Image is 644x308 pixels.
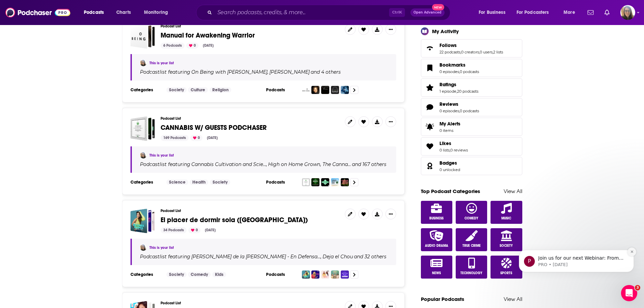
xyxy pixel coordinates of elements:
[421,157,522,175] span: Badges
[559,7,583,18] button: open menu
[491,256,522,279] a: Sports
[439,121,460,127] span: My Alerts
[266,87,296,93] h3: Podcasts
[421,256,453,279] a: News
[509,207,644,283] iframe: Intercom notifications message
[410,8,445,17] button: Open AdvancedNew
[267,69,268,75] span: ,
[504,296,522,302] a: View All
[564,8,575,17] span: More
[191,69,267,75] h4: On Being with [PERSON_NAME]
[130,87,161,93] h3: Categories
[450,148,450,152] span: ,
[79,7,113,18] button: open menu
[389,8,405,17] span: Ctrl K
[130,180,161,185] h3: Categories
[166,87,187,93] a: Society
[352,161,386,167] p: and 167 others
[161,43,185,49] div: 6 Podcasts
[461,50,479,54] a: 0 creators
[464,216,478,220] span: Comedy
[268,162,351,167] h4: High on Home Grown, The Canna…
[5,6,70,19] img: Podchaser - Follow, Share and Rate Podcasts
[585,7,596,18] a: Show notifications dropdown
[425,244,448,248] span: Audio Drama
[385,116,396,127] button: Show More Button
[29,48,116,221] span: Join us for our next Webinar: From Pushback to Payoff: Building Buy-In for Niche Podcast Placemen...
[421,98,522,116] span: Reviews
[161,135,189,141] div: 169 Podcasts
[621,285,637,301] iframe: Intercom live chat
[439,81,478,88] a: Ratings
[267,162,351,167] a: High on Home Grown, The Canna…
[439,89,456,94] a: 1 episode
[354,254,386,260] p: and 32 others
[421,296,464,302] a: Popular Podcasts
[321,178,329,186] img: Cannabis Talk 101
[190,69,267,75] a: On Being with [PERSON_NAME]
[311,69,341,75] p: and 4 others
[140,152,147,159] a: Ashley Kolesnik
[460,271,482,275] span: Technology
[620,5,635,20] img: User Profile
[421,118,522,136] a: My Alerts
[130,209,155,233] a: El placer de dormir sola (USA)
[191,162,266,167] h4: Cannabis Cultivation and Scie…
[459,69,460,74] span: ,
[190,162,266,167] a: Cannabis Cultivation and Scie…
[439,140,468,146] a: Likes
[116,8,131,17] span: Charts
[215,7,389,18] input: Search podcasts, credits, & more...
[149,61,174,65] a: This is your list
[460,69,479,74] a: 0 podcasts
[302,86,310,94] img: On Being with Krista Tippett
[302,270,310,279] img: Erika de la Vega - En Defensa Propia
[323,254,353,259] h4: Deja el Chou
[268,69,310,75] a: [PERSON_NAME]
[202,227,218,233] div: [DATE]
[212,272,226,277] a: Kids
[439,160,460,166] a: Badges
[635,285,640,290] span: 3
[140,244,147,251] a: Ashley Kolesnik
[457,89,478,94] a: 20 podcasts
[161,124,267,132] a: CANNABIS W/ GUESTS PODCHASER
[84,8,104,17] span: Podcasts
[161,32,255,39] a: Manual for Awakening Warrior
[480,50,493,54] a: 0 users
[311,270,319,279] img: Deja el Chou
[161,301,339,305] h3: Podcast List
[161,209,339,213] h3: Podcast List
[421,188,480,194] a: Top Podcast Categories
[311,178,319,186] img: High on Home Grown, The Cannabis Podcast
[491,201,522,224] a: Music
[331,178,339,186] img: Cannabis Health Radio Podcast
[190,254,320,259] a: [PERSON_NAME] de la [PERSON_NAME] - En Defensa…
[439,62,479,68] a: Bookmarks
[140,254,388,260] div: Podcast list featuring
[620,5,635,20] button: Show profile menu
[423,63,437,73] a: Bookmarks
[421,201,453,224] a: Business
[149,153,174,158] a: This is your list
[166,272,187,277] a: Society
[161,216,308,224] a: El placer de dormir sola ([GEOGRAPHIC_DATA])
[450,148,468,152] a: 0 reviews
[460,50,461,54] span: ,
[266,180,296,185] h3: Podcasts
[493,50,503,54] a: 2 lists
[423,142,437,151] a: Likes
[439,167,460,172] a: 0 unlocked
[311,86,319,94] img: Tara Brach
[500,244,513,248] span: Society
[161,31,255,40] span: Manual for Awakening Warrior
[130,116,155,141] span: CANNABIS W/ GUESTS PODCHASER
[144,8,168,17] span: Monitoring
[413,11,442,14] span: Open Advanced
[188,87,208,93] a: Culture
[130,24,155,49] a: Manual for Awakening Warrior
[140,60,147,66] img: Ashley Kolesnik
